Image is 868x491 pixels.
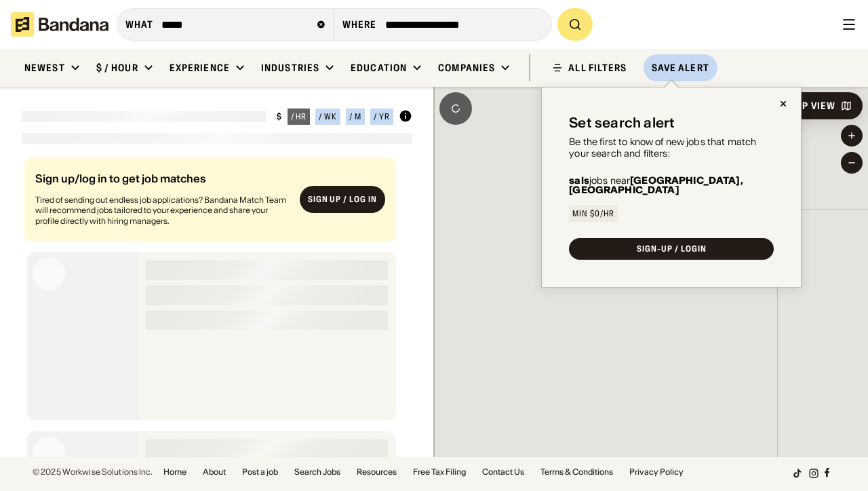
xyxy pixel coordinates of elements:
div: Companies [438,62,495,74]
div: Min $0/hr [572,210,614,218]
div: / yr [374,113,390,121]
a: Resources [357,468,397,476]
a: Post a job [242,468,278,476]
div: Be the first to know of new jobs that match your search and filters: [569,136,774,159]
a: About [203,468,226,476]
div: grid [22,152,412,457]
div: / m [349,113,361,121]
a: Privacy Policy [629,468,684,476]
div: © 2025 Workwise Solutions Inc. [33,468,153,476]
a: Home [163,468,186,476]
div: $ [277,111,282,122]
div: jobs near [569,176,774,195]
a: Search Jobs [294,468,340,476]
div: Where [342,18,377,31]
a: Terms & Conditions [540,468,613,476]
div: Set search alert [569,115,675,131]
div: Tired of sending out endless job applications? Bandana Match Team will recommend jobs tailored to... [35,195,289,227]
a: Free Tax Filing [413,468,466,476]
img: Bandana logotype [11,12,108,37]
div: Sign up / Log in [308,194,377,205]
b: [GEOGRAPHIC_DATA], [GEOGRAPHIC_DATA] [569,174,743,196]
div: what [125,18,153,31]
div: ALL FILTERS [568,63,627,73]
div: Map View [787,101,835,111]
a: Contact Us [482,468,524,476]
div: Education [351,62,407,74]
div: $ / hour [96,62,138,74]
div: Industries [261,62,319,74]
div: / hr [291,113,307,121]
div: Experience [170,62,230,74]
div: Save Alert [652,62,709,74]
div: Sign up/log in to get job matches [35,173,289,195]
b: sals [569,174,589,186]
div: Newest [24,62,65,74]
div: SIGN-UP / LOGIN [637,245,706,253]
div: / wk [319,113,337,121]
